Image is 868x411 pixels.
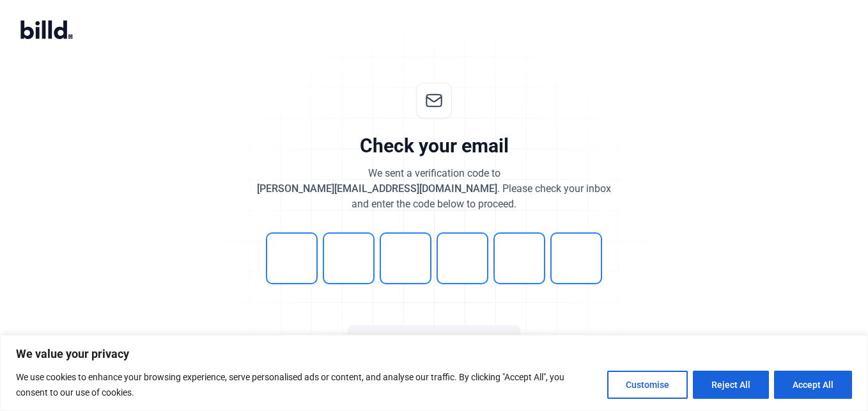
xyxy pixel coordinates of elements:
button: Continue [348,325,520,355]
p: We use cookies to enhance your browsing experience, serve personalised ads or content, and analys... [16,369,598,400]
button: Reject All [693,371,769,399]
span: [PERSON_NAME][EMAIL_ADDRESS][DOMAIN_NAME] [257,182,497,195]
button: Customise [607,371,688,399]
button: Accept All [774,371,852,399]
p: We value your privacy [16,346,852,362]
div: Check your email [360,134,509,158]
div: We sent a verification code to . Please check your inbox and enter the code below to proceed. [257,166,611,212]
